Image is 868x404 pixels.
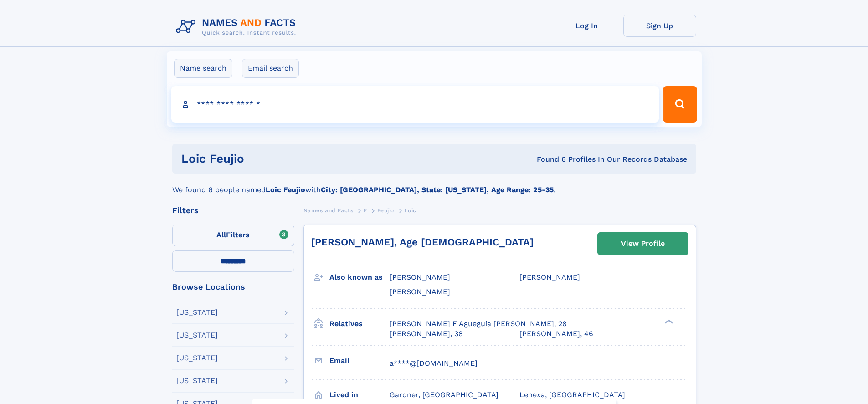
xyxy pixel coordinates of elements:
[172,283,294,291] div: Browse Locations
[171,86,659,123] input: search input
[390,329,463,339] a: [PERSON_NAME], 38
[621,233,665,254] div: View Profile
[550,15,623,37] a: Log In
[172,225,294,246] label: Filters
[176,309,218,316] div: [US_STATE]
[390,287,450,296] span: [PERSON_NAME]
[623,15,696,37] a: Sign Up
[303,205,354,216] a: Names and Facts
[172,174,696,195] div: We found 6 people named with .
[377,207,394,214] span: Feujio
[176,354,218,362] div: [US_STATE]
[329,353,390,368] h3: Email
[174,59,232,78] label: Name search
[663,318,673,324] div: ❯
[329,270,390,285] h3: Also known as
[181,153,390,164] h1: Loic Feujio
[266,185,305,194] b: Loic Feujio
[176,332,218,339] div: [US_STATE]
[364,207,367,214] span: F
[329,316,390,332] h3: Relatives
[329,387,390,403] h3: Lived in
[405,207,416,214] span: Loic
[519,390,625,399] span: Lenexa, [GEOGRAPHIC_DATA]
[364,205,367,216] a: F
[216,230,226,239] span: All
[172,15,303,39] img: Logo Names and Facts
[519,273,580,281] span: [PERSON_NAME]
[377,205,394,216] a: Feujio
[390,319,567,329] a: [PERSON_NAME] F Agueguia [PERSON_NAME], 28
[390,273,450,281] span: [PERSON_NAME]
[242,59,299,78] label: Email search
[519,329,593,339] a: [PERSON_NAME], 46
[172,206,294,215] div: Filters
[176,377,218,384] div: [US_STATE]
[598,233,688,255] a: View Profile
[663,86,697,123] button: Search Button
[390,390,498,399] span: Gardner, [GEOGRAPHIC_DATA]
[321,185,554,194] b: City: [GEOGRAPHIC_DATA], State: [US_STATE], Age Range: 25-35
[390,154,687,164] div: Found 6 Profiles In Our Records Database
[311,236,534,248] a: [PERSON_NAME], Age [DEMOGRAPHIC_DATA]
